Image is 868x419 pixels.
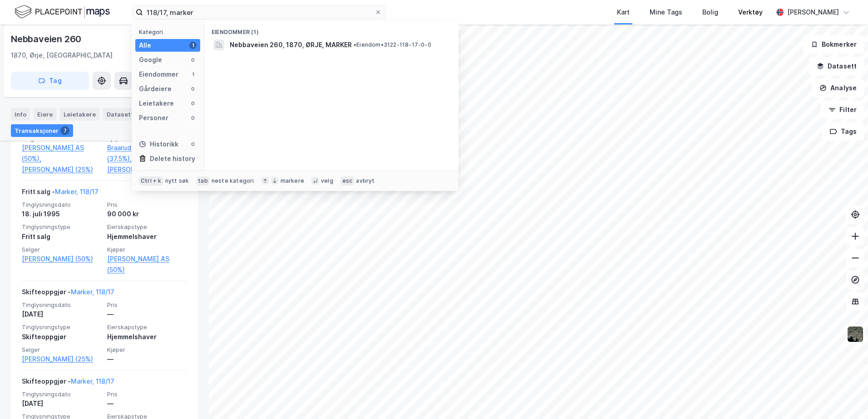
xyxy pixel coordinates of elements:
[823,375,868,419] iframe: Chat Widget
[150,153,195,164] div: Delete history
[107,346,187,354] span: Kjøper
[22,246,102,253] span: Selger
[803,35,864,54] button: Bokmerker
[787,7,839,18] div: [PERSON_NAME]
[189,42,197,49] div: 1
[340,176,355,185] div: esc
[11,32,83,46] div: Nebbaveien 260
[107,398,187,409] div: —
[212,177,254,185] div: neste kategori
[189,100,197,107] div: 0
[356,177,375,185] div: avbryt
[189,71,197,78] div: 1
[55,188,99,195] a: Marker, 118/17
[107,253,187,275] a: [PERSON_NAME] AS (50%)
[22,201,102,209] span: Tinglysningsdato
[22,164,102,175] a: [PERSON_NAME] (25%)
[103,108,137,121] div: Datasett
[139,54,162,65] div: Google
[22,186,99,201] div: Fritt salg -
[281,177,304,185] div: markere
[22,354,102,365] a: [PERSON_NAME] (25%)
[107,301,187,309] span: Pris
[107,164,187,175] a: [PERSON_NAME] (37.5%)
[60,108,99,121] div: Leietakere
[11,72,89,90] button: Tag
[189,85,197,93] div: 0
[11,108,30,121] div: Info
[823,375,868,419] div: Kontrollprogram for chat
[22,331,102,342] div: Skifteoppgjør
[22,346,102,354] span: Selger
[11,124,73,137] div: Transaksjoner
[22,390,102,398] span: Tinglysningsdato
[189,56,197,63] div: 0
[812,79,864,97] button: Analyse
[107,390,187,398] span: Pris
[139,112,168,123] div: Personer
[22,253,102,264] a: [PERSON_NAME] (50%)
[847,326,864,343] img: 9k=
[204,21,459,38] div: Eiendommer (1)
[702,7,718,18] div: Bolig
[107,142,187,164] a: Braarud [PERSON_NAME] (37.5%),
[22,209,102,219] div: 18. juli 1995
[34,108,56,121] div: Eiere
[139,98,174,109] div: Leietakere
[60,126,69,135] div: 7
[22,223,102,231] span: Tinglysningstype
[196,176,210,185] div: tab
[22,301,102,309] span: Tinglysningsdato
[354,41,356,48] span: •
[71,377,114,385] a: Marker, 118/17
[738,7,763,18] div: Verktøy
[189,114,197,122] div: 0
[139,40,151,51] div: Alle
[189,141,197,148] div: 0
[165,177,189,185] div: nytt søk
[22,398,102,409] div: [DATE]
[107,201,187,209] span: Pris
[822,122,864,141] button: Tags
[617,7,630,18] div: Kart
[107,323,187,331] span: Eierskapstype
[71,288,114,296] a: Marker, 118/17
[22,287,114,301] div: Skifteoppgjør -
[809,57,864,75] button: Datasett
[22,323,102,331] span: Tinglysningstype
[139,29,200,35] div: Kategori
[11,50,113,61] div: 1870, Ørje, [GEOGRAPHIC_DATA]
[143,5,375,19] input: Søk på adresse, matrikkel, gårdeiere, leietakere eller personer
[230,39,352,50] span: Nebbaveien 260, 1870, ØRJE, MARKER
[22,309,102,320] div: [DATE]
[107,209,187,219] div: 90 000 kr
[354,41,431,49] span: Eiendom • 3122-118-17-0-0
[22,231,102,242] div: Fritt salg
[139,139,178,150] div: Historikk
[107,231,187,242] div: Hjemmelshaver
[107,331,187,342] div: Hjemmelshaver
[139,176,163,185] div: Ctrl + k
[821,101,864,119] button: Filter
[22,142,102,164] a: [PERSON_NAME] AS (50%),
[650,7,682,18] div: Mine Tags
[22,376,114,390] div: Skifteoppgjør -
[107,309,187,320] div: —
[107,223,187,231] span: Eierskapstype
[139,69,178,80] div: Eiendommer
[321,177,333,185] div: velg
[139,83,172,94] div: Gårdeiere
[107,354,187,365] div: —
[107,246,187,253] span: Kjøper
[15,4,110,20] img: logo.f888ab2527a4732fd821a326f86c7f29.svg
